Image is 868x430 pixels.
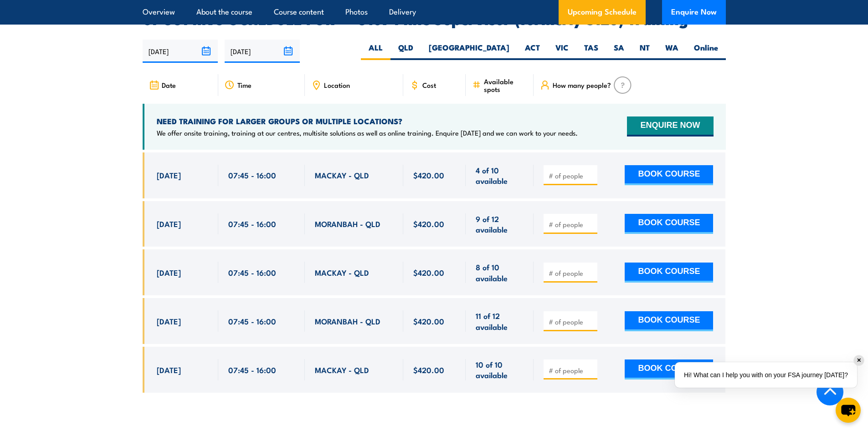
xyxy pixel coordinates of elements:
span: Location [324,81,350,89]
button: BOOK COURSE [625,165,713,185]
span: 07:45 - 16:00 [228,316,276,326]
button: ENQUIRE NOW [627,116,713,137]
span: 9 of 12 available [476,213,524,235]
span: $420.00 [413,170,444,180]
span: 07:45 - 16:00 [228,364,276,375]
span: MACKAY - QLD [315,267,369,278]
span: $420.00 [413,267,444,278]
input: To date [225,40,300,63]
input: # of people [549,171,594,180]
button: BOOK COURSE [625,311,713,331]
span: 10 of 10 available [476,359,524,380]
button: chat-button [836,398,861,423]
span: Time [237,81,252,89]
label: QLD [390,42,421,60]
span: MORANBAH - QLD [315,218,380,229]
label: ALL [361,42,390,60]
div: Hi! What can I help you with on your FSA journey [DATE]? [675,362,857,388]
span: 07:45 - 16:00 [228,218,276,229]
span: $420.00 [413,218,444,229]
input: # of people [549,268,594,278]
input: From date [143,40,218,63]
label: [GEOGRAPHIC_DATA] [421,42,517,60]
span: 4 of 10 available [476,165,524,186]
button: BOOK COURSE [625,359,713,379]
span: MACKAY - QLD [315,170,369,180]
span: MACKAY - QLD [315,364,369,375]
span: 07:45 - 16:00 [228,267,276,278]
input: # of people [549,220,594,229]
span: 11 of 12 available [476,310,524,332]
button: BOOK COURSE [625,263,713,283]
span: 8 of 10 available [476,262,524,283]
span: $420.00 [413,364,444,375]
label: WA [657,42,686,60]
span: MORANBAH - QLD [315,316,380,326]
span: Cost [422,81,436,89]
label: SA [606,42,632,60]
span: Date [162,81,176,89]
label: Online [686,42,726,60]
div: ✕ [854,355,864,365]
h2: UPCOMING SCHEDULE FOR - "G189 Mine Supervisor (formerly S123) Training" [143,12,726,25]
span: [DATE] [157,267,181,278]
label: VIC [548,42,576,60]
input: # of people [549,317,594,326]
span: [DATE] [157,316,181,326]
span: Available spots [484,77,527,93]
span: How many people? [553,81,611,89]
span: $420.00 [413,316,444,326]
button: BOOK COURSE [625,214,713,234]
label: NT [632,42,657,60]
label: TAS [576,42,606,60]
span: [DATE] [157,170,181,180]
input: # of people [549,366,594,375]
label: ACT [517,42,548,60]
span: 07:45 - 16:00 [228,170,276,180]
h4: NEED TRAINING FOR LARGER GROUPS OR MULTIPLE LOCATIONS? [157,116,578,126]
span: [DATE] [157,218,181,229]
p: We offer onsite training, training at our centres, multisite solutions as well as online training... [157,128,578,137]
span: [DATE] [157,364,181,375]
